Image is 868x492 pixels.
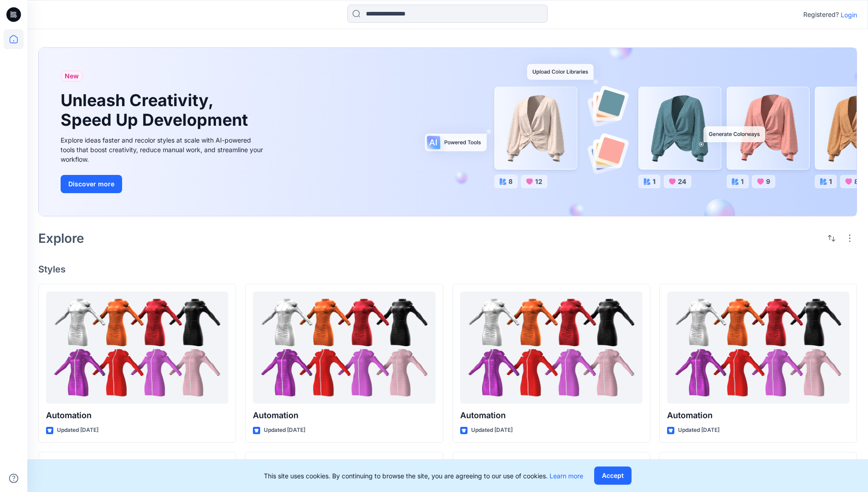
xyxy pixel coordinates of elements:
[46,292,228,404] a: Automation
[460,292,642,404] a: Automation
[65,71,79,82] span: New
[61,91,252,130] h1: Unleash Creativity, Speed Up Development
[253,292,435,404] a: Automation
[264,425,305,435] p: Updated [DATE]
[667,409,849,422] p: Automation
[253,409,435,422] p: Automation
[803,9,839,20] p: Registered?
[841,10,857,20] p: Login
[38,264,857,275] h4: Styles
[667,292,849,404] a: Automation
[550,472,583,480] a: Learn more
[471,425,513,435] p: Updated [DATE]
[678,425,719,435] p: Updated [DATE]
[61,175,122,193] button: Discover more
[38,231,84,246] h2: Explore
[46,409,228,422] p: Automation
[264,471,583,481] p: This site uses cookies. By continuing to browse the site, you are agreeing to our use of cookies.
[61,175,266,193] a: Discover more
[57,425,98,435] p: Updated [DATE]
[594,466,632,485] button: Accept
[460,409,642,422] p: Automation
[61,135,266,164] div: Explore ideas faster and recolor styles at scale with AI-powered tools that boost creativity, red...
